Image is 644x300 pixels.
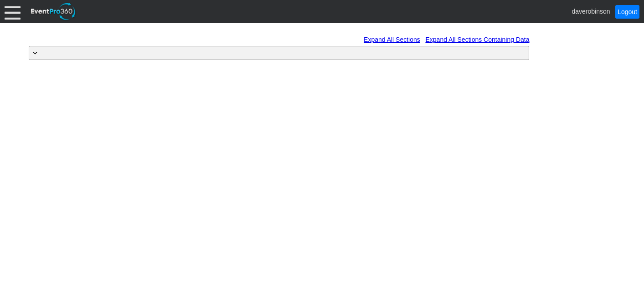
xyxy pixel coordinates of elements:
a: Expand All Sections Containing Data [425,36,529,43]
div: Menu: Click or 'Crtl+M' to toggle menu open/close [5,4,21,20]
span: daverobinson [572,7,610,15]
a: Logout [615,5,639,19]
a: Expand All Sections [364,36,420,43]
img: EventPro360 [30,1,77,22]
